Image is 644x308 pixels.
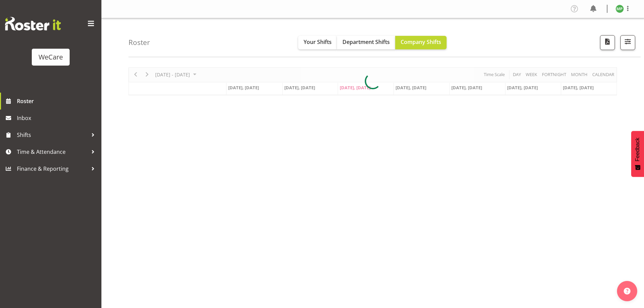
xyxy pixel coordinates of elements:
[17,147,88,157] span: Time & Attendance
[304,38,332,46] span: Your Shifts
[635,138,641,161] span: Feedback
[624,288,630,294] img: help-xxl-2.png
[401,38,441,46] span: Company Shifts
[395,36,447,49] button: Company Shifts
[600,35,615,50] button: Download a PDF of the roster according to the set date range.
[631,131,644,177] button: Feedback - Show survey
[39,52,63,62] div: WeCare
[17,130,88,140] span: Shifts
[342,38,390,46] span: Department Shifts
[337,36,395,49] button: Department Shifts
[17,96,98,106] span: Roster
[17,113,98,123] span: Inbox
[17,164,88,174] span: Finance & Reporting
[128,39,150,46] h4: Roster
[298,36,337,49] button: Your Shifts
[5,17,61,30] img: Rosterit website logo
[616,5,624,13] img: millie-pumphrey11278.jpg
[620,35,635,50] button: Filter Shifts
